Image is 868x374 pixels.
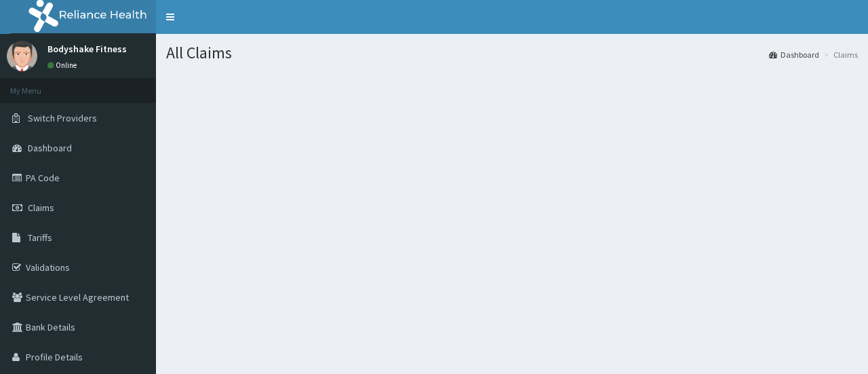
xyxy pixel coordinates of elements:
[28,202,54,214] span: Claims
[47,60,80,70] a: Online
[769,49,819,60] a: Dashboard
[166,44,858,62] h1: All Claims
[821,49,858,60] li: Claims
[28,142,72,154] span: Dashboard
[47,44,127,54] p: Bodyshake Fitness
[28,231,52,244] span: Tariffs
[28,112,97,124] span: Switch Providers
[7,41,37,71] img: User Image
